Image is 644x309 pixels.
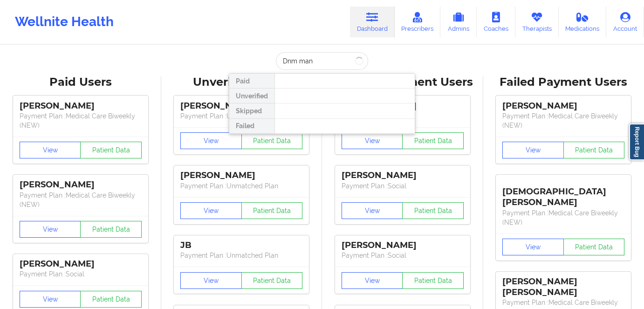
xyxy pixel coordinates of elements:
[180,272,242,289] button: View
[502,111,624,130] p: Payment Plan : Medical Care Biweekly (NEW)
[20,142,81,158] button: View
[440,7,477,37] a: Admins
[180,181,302,191] p: Payment Plan : Unmatched Plan
[80,221,142,238] button: Patient Data
[402,202,464,219] button: Patient Data
[402,132,464,149] button: Patient Data
[229,89,274,103] div: Unverified
[502,239,564,255] button: View
[502,208,624,227] p: Payment Plan : Medical Care Biweekly (NEW)
[80,142,142,158] button: Patient Data
[342,170,464,181] div: [PERSON_NAME]
[629,124,644,160] a: Report Bug
[395,7,441,37] a: Prescribers
[563,239,625,255] button: Patient Data
[502,179,624,208] div: [DEMOGRAPHIC_DATA][PERSON_NAME]
[241,202,303,219] button: Patient Data
[241,272,303,289] button: Patient Data
[229,103,274,118] div: Skipped
[180,132,242,149] button: View
[20,221,81,238] button: View
[180,251,302,260] p: Payment Plan : Unmatched Plan
[20,179,142,190] div: [PERSON_NAME]
[20,191,142,209] p: Payment Plan : Medical Care Biweekly (NEW)
[502,142,564,158] button: View
[229,119,274,134] div: Failed
[502,101,624,111] div: [PERSON_NAME]
[229,74,274,89] div: Paid
[168,75,316,89] div: Unverified Users
[180,170,302,181] div: [PERSON_NAME]
[502,276,624,298] div: [PERSON_NAME] [PERSON_NAME]
[350,7,395,37] a: Dashboard
[80,291,142,308] button: Patient Data
[180,240,302,251] div: JB
[490,75,638,89] div: Failed Payment Users
[342,132,403,149] button: View
[20,101,142,111] div: [PERSON_NAME]
[20,259,142,269] div: [PERSON_NAME]
[342,181,464,191] p: Payment Plan : Social
[20,111,142,130] p: Payment Plan : Medical Care Biweekly (NEW)
[180,101,302,111] div: [PERSON_NAME]
[342,240,464,251] div: [PERSON_NAME]
[342,202,403,219] button: View
[477,7,515,37] a: Coaches
[7,75,155,89] div: Paid Users
[559,7,607,37] a: Medications
[563,142,625,158] button: Patient Data
[20,291,81,308] button: View
[180,202,242,219] button: View
[241,132,303,149] button: Patient Data
[20,269,142,279] p: Payment Plan : Social
[342,251,464,260] p: Payment Plan : Social
[402,272,464,289] button: Patient Data
[180,111,302,121] p: Payment Plan : Unmatched Plan
[342,272,403,289] button: View
[606,7,644,37] a: Account
[515,7,559,37] a: Therapists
